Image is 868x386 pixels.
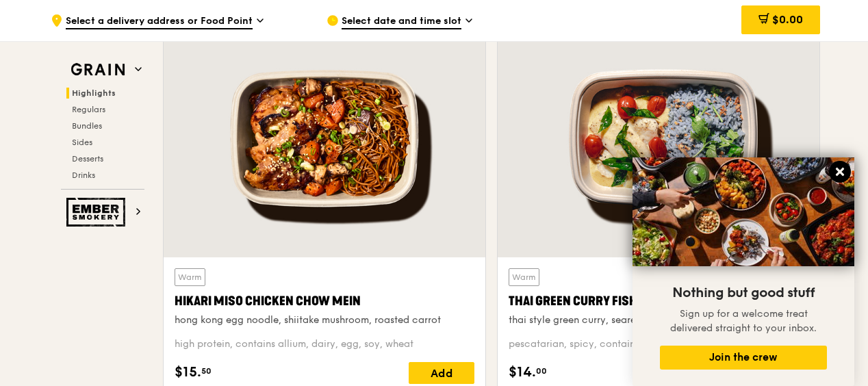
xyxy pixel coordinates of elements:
[201,365,212,376] span: 50
[66,198,129,227] img: Ember Smokery web logo
[409,362,474,384] div: Add
[72,121,102,131] span: Bundles
[772,13,803,26] span: $0.00
[829,161,851,183] button: Close
[672,285,815,301] span: Nothing but good stuff
[509,268,539,286] div: Warm
[342,14,461,29] span: Select date and time slot
[509,337,808,351] div: pescatarian, spicy, contains allium, dairy, shellfish, soy, wheat
[66,57,129,82] img: Grain web logo
[670,308,817,334] span: Sign up for a welcome treat delivered straight to your inbox.
[175,268,205,286] div: Warm
[509,292,808,311] div: Thai Green Curry Fish
[509,313,808,327] div: thai style green curry, seared dory, butterfly blue pea rice
[175,313,474,327] div: hong kong egg noodle, shiitake mushroom, roasted carrot
[72,105,105,114] span: Regulars
[72,154,103,164] span: Desserts
[175,292,474,311] div: Hikari Miso Chicken Chow Mein
[175,362,201,383] span: $15.
[72,170,95,180] span: Drinks
[536,365,547,376] span: 00
[72,138,92,147] span: Sides
[509,362,536,383] span: $14.
[660,346,827,370] button: Join the crew
[72,88,116,98] span: Highlights
[633,157,854,266] img: DSC07876-Edit02-Large.jpeg
[175,337,474,351] div: high protein, contains allium, dairy, egg, soy, wheat
[66,14,253,29] span: Select a delivery address or Food Point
